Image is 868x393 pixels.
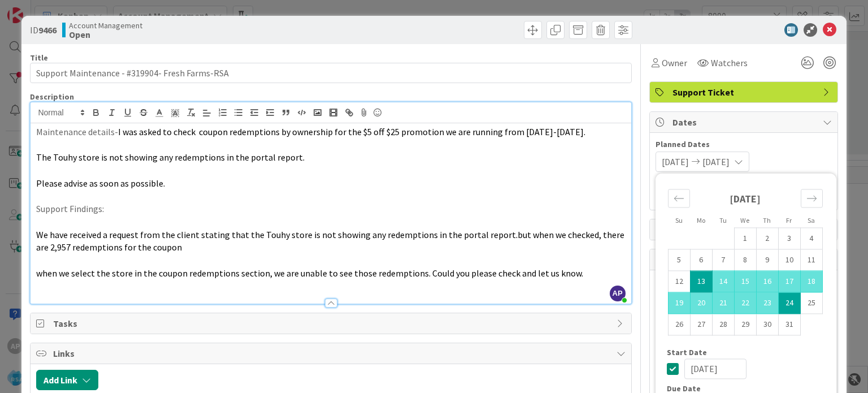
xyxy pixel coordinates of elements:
td: Choose Sunday, 10/12/2025 12:00 PM as your check-in date. It’s available. [668,271,690,292]
span: The Touhy store is not showing any redemptions in the portal report. [36,152,305,163]
td: Selected. Monday, 10/20/2025 12:00 PM [690,292,712,314]
b: 9466 [38,24,57,36]
button: Add Link [36,370,98,390]
input: MM/DD/YYYY [684,359,747,379]
td: Choose Tuesday, 10/07/2025 12:00 PM as your check-in date. It’s available. [712,249,734,271]
span: I was asked to check coupon redemptions by ownership for the $5 off $25 promotion we are running ... [118,126,585,137]
td: Choose Monday, 10/06/2025 12:00 PM as your check-in date. It’s available. [690,249,712,271]
td: Choose Tuesday, 10/28/2025 12:00 PM as your check-in date. It’s available. [712,314,734,335]
small: Su [675,216,683,224]
td: Selected. Thursday, 10/23/2025 12:00 PM [756,292,778,314]
span: when we select the store in the coupon redemptions section, we are unable to see those redemption... [36,267,583,279]
td: Selected as start date. Monday, 10/13/2025 12:00 PM [690,271,712,292]
td: Choose Friday, 10/10/2025 12:00 PM as your check-in date. It’s available. [778,249,800,271]
td: Choose Friday, 10/31/2025 12:00 PM as your check-in date. It’s available. [778,314,800,335]
td: Choose Thursday, 10/30/2025 12:00 PM as your check-in date. It’s available. [756,314,778,335]
span: Support Ticket [672,85,817,99]
span: [DATE] [702,155,730,169]
label: Title [30,53,48,63]
td: Selected. Wednesday, 10/15/2025 12:00 PM [734,271,756,292]
span: Account Management [69,21,142,30]
div: Calendar [656,179,835,348]
small: We [740,216,749,224]
span: Owner [662,56,687,70]
p: Support Findings: [36,202,625,215]
p: Maintenance details- [36,126,625,139]
span: Links [53,347,610,360]
td: Selected. Wednesday, 10/22/2025 12:00 PM [734,292,756,314]
td: Choose Saturday, 10/11/2025 12:00 PM as your check-in date. It’s available. [800,249,822,271]
b: Open [69,30,142,39]
td: Choose Thursday, 10/09/2025 12:00 PM as your check-in date. It’s available. [756,249,778,271]
span: ID [30,23,57,37]
td: Choose Sunday, 10/26/2025 12:00 PM as your check-in date. It’s available. [668,314,690,335]
span: Please advise as soon as possible. [36,178,165,189]
td: Choose Sunday, 10/05/2025 12:00 PM as your check-in date. It’s available. [668,249,690,271]
small: Mo [697,216,705,224]
td: Choose Wednesday, 10/08/2025 12:00 PM as your check-in date. It’s available. [734,249,756,271]
span: [DATE] [662,155,689,169]
small: Th [763,216,771,224]
span: We have received a request from the client stating that the Touhy store is not showing any redemp... [36,229,626,253]
td: Choose Saturday, 10/04/2025 12:00 PM as your check-in date. It’s available. [800,228,822,249]
small: Sa [808,216,815,224]
small: Fr [786,216,792,224]
input: type card name here... [30,63,631,83]
td: Selected. Tuesday, 10/21/2025 12:00 PM [712,292,734,314]
td: Choose Friday, 10/03/2025 12:00 PM as your check-in date. It’s available. [778,228,800,249]
span: Watchers [711,56,748,70]
div: Move backward to switch to the previous month. [668,189,690,208]
div: Move forward to switch to the next month. [801,189,823,208]
span: Planned Dates [656,139,832,150]
span: Tasks [53,317,610,330]
td: Selected. Friday, 10/17/2025 12:00 PM [778,271,800,292]
span: Dates [672,115,817,129]
span: AP [610,286,626,301]
td: Choose Saturday, 10/25/2025 12:00 PM as your check-in date. It’s available. [800,292,822,314]
td: Choose Monday, 10/27/2025 12:00 PM as your check-in date. It’s available. [690,314,712,335]
td: Selected. Tuesday, 10/14/2025 12:00 PM [712,271,734,292]
td: Choose Wednesday, 10/29/2025 12:00 PM as your check-in date. It’s available. [734,314,756,335]
span: Start Date [667,348,707,356]
td: Selected. Thursday, 10/16/2025 12:00 PM [756,271,778,292]
td: Selected. Saturday, 10/18/2025 12:00 PM [800,271,822,292]
td: Choose Thursday, 10/02/2025 12:00 PM as your check-in date. It’s available. [756,228,778,249]
span: Description [30,92,74,102]
td: Choose Wednesday, 10/01/2025 12:00 PM as your check-in date. It’s available. [734,228,756,249]
td: Selected as end date. Friday, 10/24/2025 12:00 PM [778,292,800,314]
span: Due Date [667,385,701,392]
td: Selected. Sunday, 10/19/2025 12:00 PM [668,292,690,314]
small: Tu [719,216,727,224]
strong: [DATE] [730,192,761,205]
